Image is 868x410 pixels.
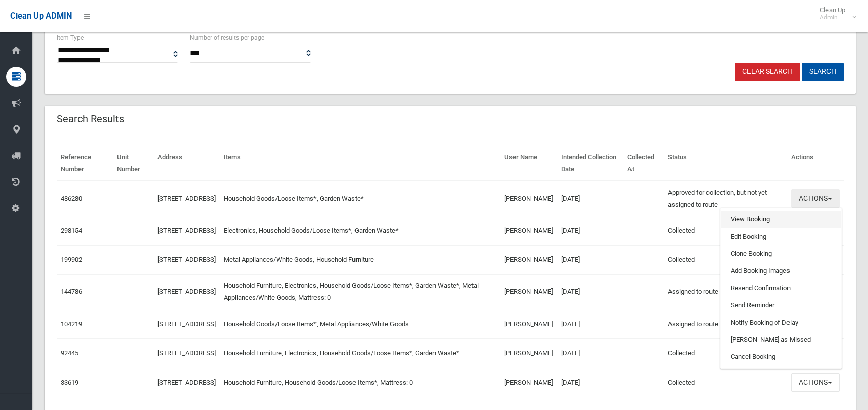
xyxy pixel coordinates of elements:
[664,339,787,368] td: Collected
[113,146,153,181] th: Unit Number
[500,245,557,275] td: [PERSON_NAME]
[721,262,841,280] a: Add Booking Images
[500,339,557,368] td: [PERSON_NAME]
[61,379,78,386] a: 33619
[220,245,500,275] td: Metal Appliances/White Goods, Household Furniture
[557,146,623,181] th: Intended Collection Date
[57,146,113,181] th: Reference Number
[61,256,82,263] a: 199902
[157,379,216,386] a: [STREET_ADDRESS]
[664,216,787,245] td: Collected
[157,195,216,202] a: [STREET_ADDRESS]
[557,275,623,309] td: [DATE]
[220,309,500,339] td: Household Goods/Loose Items*, Metal Appliances/White Goods
[557,368,623,397] td: [DATE]
[623,146,664,181] th: Collected At
[500,275,557,309] td: [PERSON_NAME]
[721,331,841,348] a: [PERSON_NAME] as Missed
[45,109,136,129] header: Search Results
[220,339,500,368] td: Household Furniture, Electronics, Household Goods/Loose Items*, Garden Waste*
[787,146,844,181] th: Actions
[721,245,841,262] a: Clone Booking
[802,63,844,81] button: Search
[557,309,623,339] td: [DATE]
[157,226,216,234] a: [STREET_ADDRESS]
[791,373,840,392] button: Actions
[557,339,623,368] td: [DATE]
[735,63,800,81] a: Clear Search
[820,14,845,21] small: Admin
[61,288,82,295] a: 144786
[153,146,220,181] th: Address
[664,146,787,181] th: Status
[721,348,841,366] a: Cancel Booking
[721,211,841,228] a: View Booking
[721,314,841,331] a: Notify Booking of Delay
[557,181,623,216] td: [DATE]
[721,297,841,314] a: Send Reminder
[500,146,557,181] th: User Name
[500,216,557,245] td: [PERSON_NAME]
[190,32,264,43] label: Number of results per page
[157,349,216,357] a: [STREET_ADDRESS]
[10,11,72,21] span: Clean Up ADMIN
[664,245,787,275] td: Collected
[157,256,216,263] a: [STREET_ADDRESS]
[791,189,840,208] button: Actions
[721,228,841,245] a: Edit Booking
[664,181,787,216] td: Approved for collection, but not yet assigned to route
[664,275,787,309] td: Assigned to route
[557,245,623,275] td: [DATE]
[157,288,216,295] a: [STREET_ADDRESS]
[815,6,855,21] span: Clean Up
[220,275,500,309] td: Household Furniture, Electronics, Household Goods/Loose Items*, Garden Waste*, Metal Appliances/W...
[220,216,500,245] td: Electronics, Household Goods/Loose Items*, Garden Waste*
[220,181,500,216] td: Household Goods/Loose Items*, Garden Waste*
[557,216,623,245] td: [DATE]
[61,349,78,357] a: 92445
[61,320,82,328] a: 104219
[61,226,82,234] a: 298154
[220,368,500,397] td: Household Furniture, Household Goods/Loose Items*, Mattress: 0
[220,146,500,181] th: Items
[664,309,787,339] td: Assigned to route
[57,32,84,43] label: Item Type
[61,195,82,202] a: 486280
[664,368,787,397] td: Collected
[500,309,557,339] td: [PERSON_NAME]
[500,368,557,397] td: [PERSON_NAME]
[500,181,557,216] td: [PERSON_NAME]
[157,320,216,328] a: [STREET_ADDRESS]
[721,280,841,297] a: Resend Confirmation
